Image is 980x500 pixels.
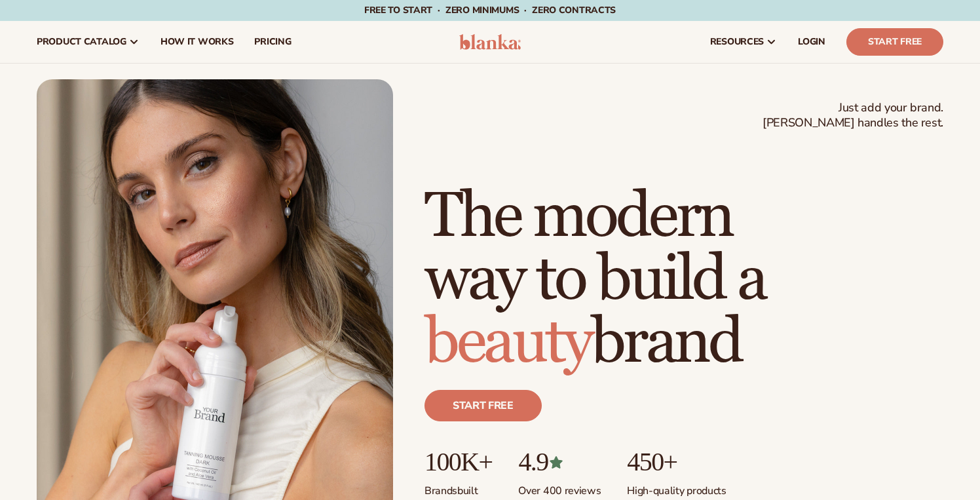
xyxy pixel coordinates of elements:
[700,21,787,63] a: resources
[798,37,825,47] span: LOGIN
[37,37,126,47] span: product catalog
[424,476,492,498] p: Brands built
[763,100,943,131] span: Just add your brand. [PERSON_NAME] handles the rest.
[518,476,601,498] p: Over 400 reviews
[244,21,301,63] a: pricing
[518,448,601,476] p: 4.9
[846,28,943,56] a: Start Free
[424,304,591,381] span: beauty
[424,185,943,374] h1: The modern way to build a brand
[424,448,492,476] p: 100K+
[459,34,521,50] img: logo
[710,37,764,47] span: resources
[787,21,836,63] a: LOGIN
[627,448,726,476] p: 450+
[627,476,726,498] p: High-quality products
[150,21,244,63] a: How It Works
[26,21,150,63] a: product catalog
[160,37,234,47] span: How It Works
[364,4,616,16] span: Free to start · ZERO minimums · ZERO contracts
[254,37,291,47] span: pricing
[424,390,542,421] a: Start free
